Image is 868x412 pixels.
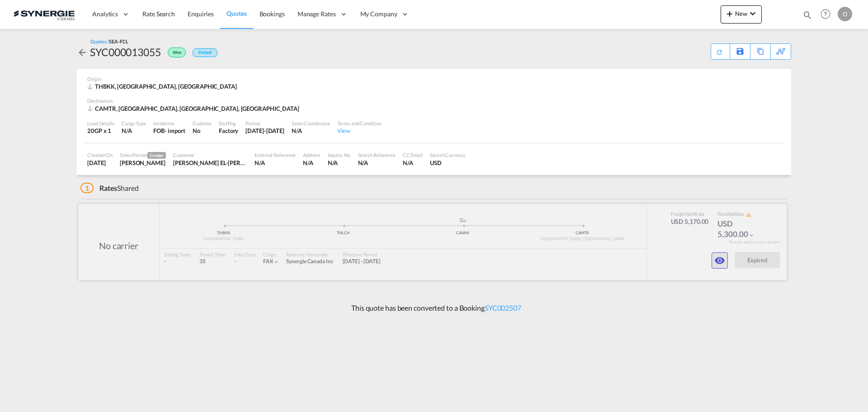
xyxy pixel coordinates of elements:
div: Help [818,6,838,23]
div: Destination [87,97,781,104]
div: Search Currency [430,152,466,158]
md-icon: icon-eye [714,255,725,266]
div: Stuffing [219,120,238,127]
div: No [193,127,212,135]
div: 7 Jul 2025 [87,159,113,167]
div: View [337,127,381,135]
div: Shared [80,183,139,193]
div: Cargo Type [122,120,146,127]
div: External Reference [255,152,296,158]
div: O [838,7,852,21]
button: icon-plus 400-fgNewicon-chevron-down [721,5,762,24]
div: Sales Person [120,152,166,159]
div: Won [161,45,188,59]
p: This quote has been converted to a Booking [347,303,521,313]
div: THBKK, Bangkok, Asia Pacific [87,82,239,90]
div: Created On [87,152,113,158]
div: 20GP x 1 [87,127,114,135]
div: CC Email [403,152,423,158]
img: 1f56c880d42311ef80fc7dca854c8e59.png [14,4,75,24]
div: CAMTR, Montreal, QC, Americas [87,104,302,113]
md-icon: icon-arrow-left [77,47,88,58]
div: 6 Aug 2025 [245,127,284,135]
span: 1 [80,183,94,193]
div: Customer [173,152,247,158]
span: Help [818,6,833,22]
div: Terms and Condition [337,120,381,127]
md-icon: icon-refresh [716,48,723,56]
span: Analytics [92,9,118,19]
div: Load Details [87,120,114,127]
span: Enquiries [188,10,214,18]
div: N/A [303,159,320,167]
md-icon: icon-plus 400-fg [724,8,735,19]
div: FOB [153,127,165,135]
div: N/A [403,159,423,167]
div: Save As Template [730,44,750,59]
span: THBKK, [GEOGRAPHIC_DATA], [GEOGRAPHIC_DATA] [95,83,237,90]
md-icon: icon-magnify [802,10,812,20]
div: SYC000013055 [90,45,161,59]
div: N/A [255,159,296,167]
div: Sales Coordinator [292,120,330,127]
div: Period [245,120,284,127]
div: Pablo Gomez Saldarriaga [120,159,166,167]
div: N/A [328,159,351,167]
div: - import [165,127,185,135]
div: SALLY EL-KHOURY [173,159,247,167]
div: Incoterms [153,120,185,127]
span: New [724,10,758,17]
div: Search Reference [358,152,396,158]
div: N/A [122,127,146,135]
span: My Company [360,9,397,19]
md-icon: icon-chevron-down [747,8,758,19]
div: Customs [193,120,212,127]
div: N/A [358,159,396,167]
div: icon-magnify [802,10,812,24]
span: Quotes [226,9,246,17]
span: SEA-FCL [109,38,128,44]
div: Quotes /SEA-FCL [90,38,128,45]
button: icon-eye [712,252,728,269]
span: Creator [147,152,166,159]
span: Rate Search [142,10,175,18]
div: Factory Stuffing [219,127,238,135]
div: USD [430,159,466,167]
span: Rates [99,184,118,192]
div: Inquiry No. [328,152,351,158]
span: Won [173,50,184,58]
div: Default [193,48,217,57]
div: icon-arrow-left [77,45,90,59]
a: SYC002507 [485,303,521,312]
div: Quote PDF is not available at this time [716,44,725,56]
div: Address [303,152,320,158]
div: Origin [87,76,781,82]
span: Bookings [259,10,285,18]
div: N/A [292,127,330,135]
span: Manage Rates [297,9,336,19]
